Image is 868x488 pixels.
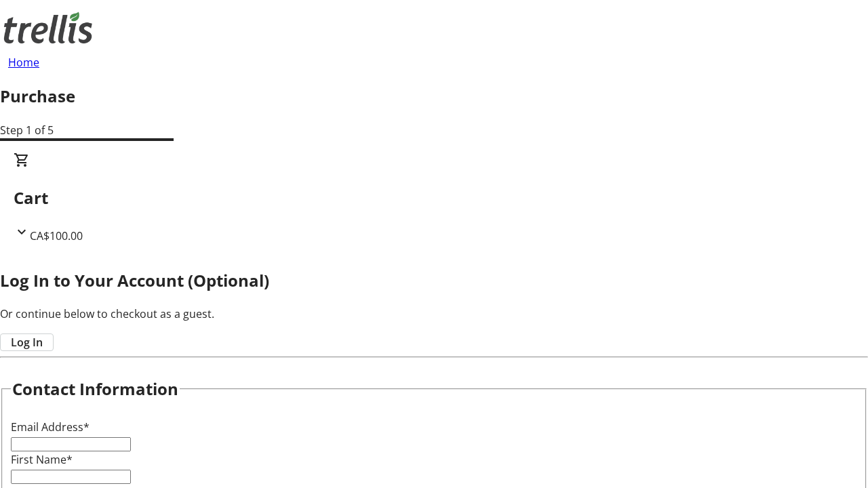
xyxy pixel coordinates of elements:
[11,420,90,434] label: Email Address*
[30,228,83,243] span: CA$100.00
[14,152,854,244] div: CartCA$100.00
[14,186,854,210] h2: Cart
[11,334,43,350] span: Log In
[11,452,73,467] label: First Name*
[12,377,178,401] h2: Contact Information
